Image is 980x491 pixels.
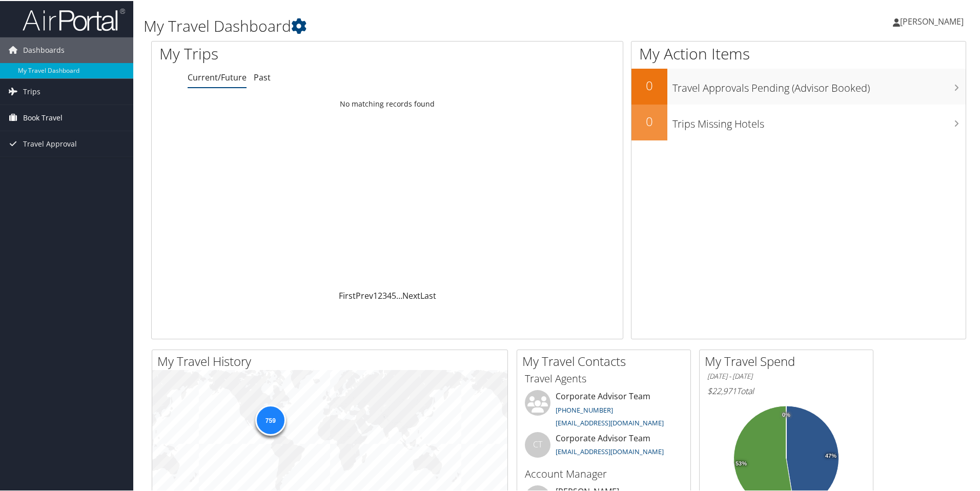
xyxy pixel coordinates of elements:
[339,289,356,300] a: First
[893,5,974,36] a: [PERSON_NAME]
[188,71,247,82] a: Current/Future
[254,71,271,82] a: Past
[631,104,966,139] a: 0Trips Missing Hotels
[378,289,382,300] a: 2
[152,94,623,112] td: No matching records found
[525,431,550,457] div: CT
[631,42,966,64] h1: My Action Items
[373,289,378,300] a: 1
[420,289,436,300] a: Last
[159,42,419,64] h1: My Trips
[672,111,966,130] h3: Trips Missing Hotels
[23,78,40,104] span: Trips
[157,352,507,369] h2: My Travel History
[23,7,125,31] img: airportal-logo.png
[672,75,966,94] h3: Travel Approvals Pending (Advisor Booked)
[520,431,688,464] li: Corporate Advisor Team
[556,404,613,414] a: [PHONE_NUMBER]
[23,36,65,62] span: Dashboards
[631,76,667,93] h2: 0
[396,289,402,300] span: …
[825,452,836,458] tspan: 47%
[705,352,873,369] h2: My Travel Spend
[736,460,747,466] tspan: 53%
[255,404,285,435] div: 759
[520,389,688,431] li: Corporate Advisor Team
[23,130,77,156] span: Travel Approval
[382,289,387,300] a: 3
[707,371,865,380] h6: [DATE] - [DATE]
[402,289,420,300] a: Next
[556,417,664,426] a: [EMAIL_ADDRESS][DOMAIN_NAME]
[900,15,964,26] span: [PERSON_NAME]
[387,289,392,300] a: 4
[525,371,683,385] h3: Travel Agents
[707,384,737,396] span: $22,971
[631,112,667,129] h2: 0
[522,352,690,369] h2: My Travel Contacts
[782,411,790,417] tspan: 0%
[556,446,664,455] a: [EMAIL_ADDRESS][DOMAIN_NAME]
[525,466,683,480] h3: Account Manager
[392,289,396,300] a: 5
[23,104,63,130] span: Book Travel
[144,14,697,36] h1: My Travel Dashboard
[631,68,966,104] a: 0Travel Approvals Pending (Advisor Booked)
[356,289,373,300] a: Prev
[707,384,865,396] h6: Total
